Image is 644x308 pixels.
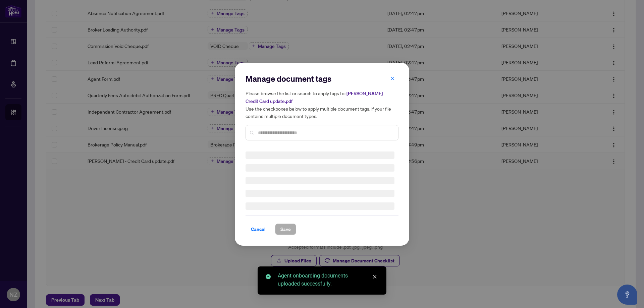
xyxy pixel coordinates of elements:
[246,89,398,120] h5: Please browse the list or search to apply tags to: Use the checkboxes below to apply multiple doc...
[246,73,398,84] h2: Manage document tags
[246,90,385,104] span: [PERSON_NAME] - Credit Card update.pdf
[275,224,296,235] button: Save
[266,274,271,279] span: check-circle
[278,272,378,288] div: Agent onboarding documents uploaded successfully.
[390,76,395,80] span: close
[617,285,637,305] button: Open asap
[251,224,266,235] span: Cancel
[372,274,377,279] span: close
[371,273,378,281] a: Close
[246,224,271,235] button: Cancel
